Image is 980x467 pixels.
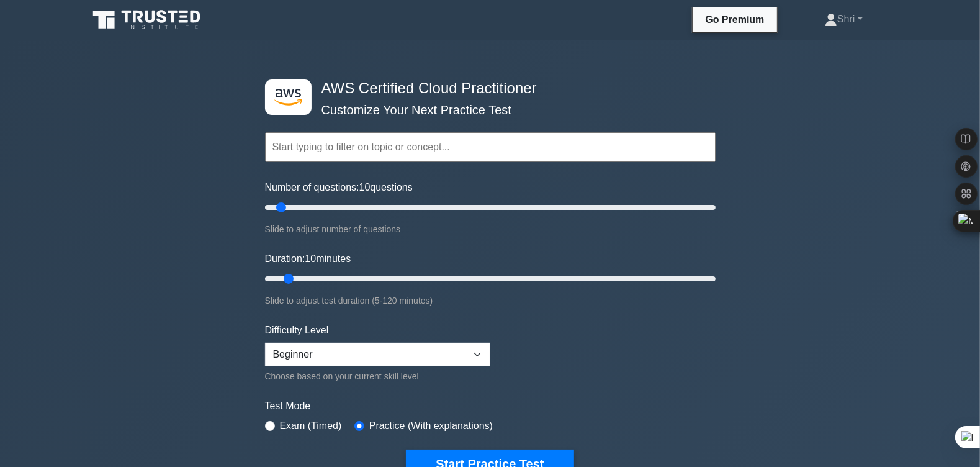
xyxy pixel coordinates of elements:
[265,180,413,195] label: Number of questions: questions
[265,323,329,338] label: Difficulty Level
[265,369,490,384] div: Choose based on your current skill level
[317,79,655,97] h4: AWS Certified Cloud Practitioner
[280,419,342,433] label: Exam (Timed)
[265,132,716,162] input: Start typing to filter on topic or concept...
[359,182,371,193] span: 10
[265,252,351,266] label: Duration: minutes
[795,7,892,32] a: Shri
[265,399,716,414] label: Test Mode
[305,253,316,264] span: 10
[369,419,493,433] label: Practice (With explanations)
[265,222,716,237] div: Slide to adjust number of questions
[698,12,771,27] a: Go Premium
[265,293,716,308] div: Slide to adjust test duration (5-120 minutes)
